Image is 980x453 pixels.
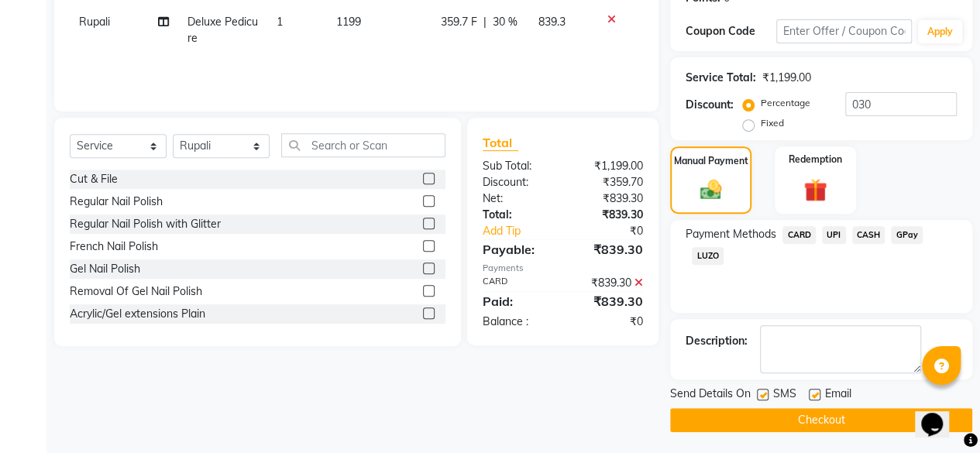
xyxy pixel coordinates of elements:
div: Discount: [686,97,734,113]
div: Payments [483,262,643,275]
div: ₹1,199.00 [562,158,655,174]
input: Search or Scan [281,133,445,157]
span: LUZO [692,247,724,265]
label: Redemption [789,153,842,166]
span: 1 [277,15,283,29]
span: 1199 [336,15,361,29]
span: 30 % [493,14,518,30]
div: Regular Nail Polish [70,194,163,210]
div: Service Total: [686,70,756,86]
div: Total: [471,207,563,223]
div: ₹0 [578,223,655,239]
div: Acrylic/Gel extensions Plain [70,306,205,322]
div: ₹359.70 [562,174,655,190]
a: Add Tip [471,223,578,239]
div: ₹839.30 [562,275,655,291]
div: Discount: [471,174,563,190]
div: Removal Of Gel Nail Polish [70,283,202,300]
span: Total [483,135,518,151]
img: _cash.svg [693,177,729,202]
div: Net: [471,190,563,207]
div: Regular Nail Polish with Glitter [70,216,221,232]
span: Payment Methods [686,226,776,242]
div: ₹1,199.00 [762,70,811,86]
input: Enter Offer / Coupon Code [776,19,912,43]
div: French Nail Polish [70,239,158,255]
div: ₹839.30 [562,240,655,259]
div: ₹0 [562,314,655,330]
span: 359.7 F [441,14,477,30]
iframe: chat widget [915,391,965,438]
div: CARD [471,275,563,291]
label: Fixed [761,116,784,130]
img: _gift.svg [796,176,834,204]
span: GPay [891,226,923,244]
div: ₹839.30 [562,190,655,207]
span: Email [825,386,851,405]
span: SMS [773,386,796,405]
span: 839.3 [538,15,565,29]
div: Coupon Code [686,23,776,39]
button: Checkout [670,408,972,432]
div: Gel Nail Polish [70,261,140,277]
div: Payable: [471,240,563,259]
span: Deluxe Pedicure [187,15,258,45]
span: CASH [852,226,885,244]
div: Sub Total: [471,158,563,174]
label: Percentage [761,96,810,110]
button: Apply [918,20,962,43]
span: Send Details On [670,386,751,405]
span: CARD [782,226,816,244]
div: ₹839.30 [562,292,655,311]
div: ₹839.30 [562,207,655,223]
div: Cut & File [70,171,118,187]
span: | [483,14,487,30]
div: Description: [686,333,748,349]
span: UPI [822,226,846,244]
label: Manual Payment [674,154,748,168]
div: Paid: [471,292,563,311]
span: Rupali [79,15,110,29]
div: Balance : [471,314,563,330]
